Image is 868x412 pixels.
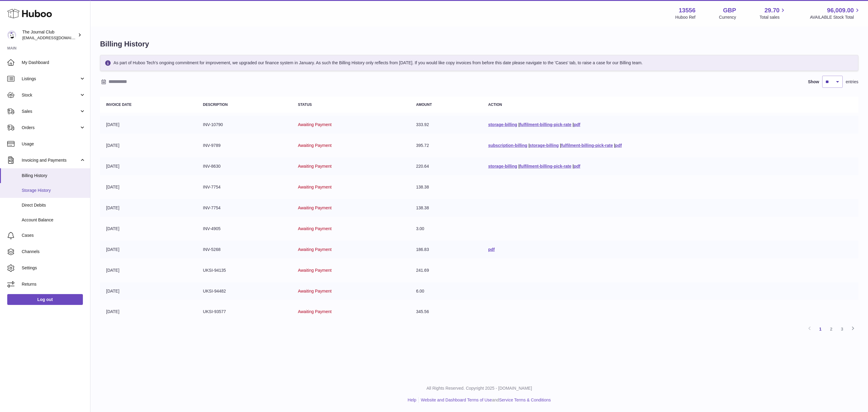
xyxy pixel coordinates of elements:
td: INV-5268 [197,241,292,258]
td: [DATE] [100,178,197,196]
span: Awaiting Payment [298,185,332,189]
td: INV-7754 [197,199,292,217]
span: Stock [22,92,79,98]
span: Billing History [22,173,86,179]
a: pdf [574,122,580,127]
div: Currency [719,14,736,20]
td: 220.64 [410,157,482,175]
img: internalAdmin-13556@internal.huboo.com [7,30,16,40]
span: Channels [22,249,86,255]
span: Awaiting Payment [298,226,332,231]
strong: Action [488,103,502,107]
div: Huboo Ref [675,14,696,20]
td: UKSI-94482 [197,282,292,300]
a: subscription-billing [488,143,527,148]
a: 2 [826,324,837,334]
td: 138.38 [410,178,482,196]
span: entries [846,79,858,85]
a: Service Terms & Conditions [499,398,551,402]
td: [DATE] [100,199,197,217]
span: Awaiting Payment [298,268,332,273]
td: INV-9789 [197,137,292,154]
td: INV-10790 [197,116,292,134]
td: 395.72 [410,137,482,154]
a: pdf [488,247,495,252]
td: [DATE] [100,261,197,279]
span: Orders [22,125,79,131]
a: Website and Dashboard Terms of Use [421,398,492,402]
a: Log out [7,294,83,305]
td: [DATE] [100,157,197,175]
a: fulfilment-billing-pick-rate [561,143,613,148]
span: Awaiting Payment [298,122,332,127]
strong: Invoice Date [106,103,131,107]
span: Listings [22,76,79,82]
a: 3 [837,324,848,334]
td: [DATE] [100,116,197,134]
span: 29.70 [764,6,779,14]
div: The Journal Club [22,29,77,41]
a: fulfilment-billing-pick-rate [520,164,571,169]
span: | [560,143,561,148]
td: [DATE] [100,303,197,321]
span: [EMAIL_ADDRESS][DOMAIN_NAME] [22,35,89,40]
td: 333.92 [410,116,482,134]
span: Settings [22,265,86,271]
td: INV-4905 [197,220,292,238]
span: | [573,122,574,127]
span: Account Balance [22,217,86,223]
span: | [518,122,520,127]
td: 241.69 [410,261,482,279]
td: 138.38 [410,199,482,217]
span: Direct Debits [22,202,86,208]
td: [DATE] [100,241,197,258]
td: INV-8630 [197,157,292,175]
span: Returns [22,281,86,287]
a: 29.70 Total sales [759,6,786,20]
h1: Billing History [100,39,858,49]
span: Sales [22,109,79,114]
td: INV-7754 [197,178,292,196]
span: Invoicing and Payments [22,157,79,163]
strong: 13556 [679,6,696,14]
td: 6.00 [410,282,482,300]
span: Cases [22,233,86,238]
a: 96,009.00 AVAILABLE Stock Total [810,6,861,20]
span: 96,009.00 [827,6,854,14]
a: fulfilment-billing-pick-rate [520,122,571,127]
span: Awaiting Payment [298,289,332,293]
label: Show [808,79,819,85]
span: | [614,143,615,148]
a: 1 [815,324,826,334]
span: | [528,143,530,148]
strong: Description [203,103,228,107]
strong: Amount [416,103,432,107]
span: AVAILABLE Stock Total [810,14,861,20]
strong: GBP [723,6,736,14]
span: My Dashboard [22,60,86,65]
a: storage-billing [530,143,558,148]
td: 3.00 [410,220,482,238]
span: Awaiting Payment [298,205,332,210]
a: pdf [615,143,622,148]
span: Awaiting Payment [298,309,332,314]
td: [DATE] [100,137,197,154]
span: Usage [22,141,86,147]
td: [DATE] [100,220,197,238]
strong: Status [298,103,312,107]
div: As part of Huboo Tech's ongoing commitment for improvement, we upgraded our finance system in Jan... [100,55,858,71]
a: storage-billing [488,164,517,169]
a: Help [408,398,417,402]
span: Awaiting Payment [298,143,332,148]
td: 345.56 [410,303,482,321]
a: pdf [574,164,580,169]
span: Storage History [22,188,86,193]
span: Awaiting Payment [298,164,332,169]
td: 186.83 [410,241,482,258]
a: storage-billing [488,122,517,127]
span: Total sales [759,14,786,20]
span: | [518,164,520,169]
td: UKSI-94135 [197,261,292,279]
li: and [419,397,551,403]
td: UKSI-93577 [197,303,292,321]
